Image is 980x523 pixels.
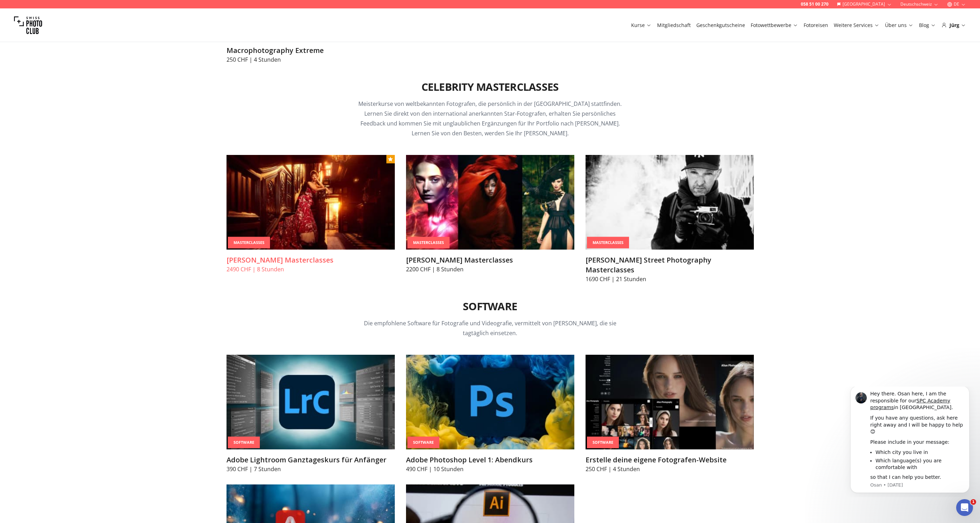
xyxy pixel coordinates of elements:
img: Marco Benedetti Masterclasses [406,155,574,250]
a: Über uns [885,22,913,29]
div: MasterClasses [228,237,270,249]
p: 390 CHF | 7 Stunden [227,465,395,473]
div: so that I can help you better. [31,87,124,94]
a: Kurse [631,22,651,29]
h3: [PERSON_NAME] Masterclasses [406,255,574,265]
a: Phil Penman Street Photography MasterclassesMasterClasses[PERSON_NAME] Street Photography Masterc... [586,155,754,283]
a: Erstelle deine eigene Fotografen-WebsiteSoftwareErstelle deine eigene Fotografen-Website250 CHF |... [586,355,754,473]
h3: [PERSON_NAME] Masterclasses [227,255,395,265]
button: Über uns [882,20,916,30]
img: Erstelle deine eigene Fotografen-Website [586,355,754,449]
button: Fotoreisen [801,20,831,30]
p: 250 CHF | 4 Stunden [586,465,754,473]
h2: Software [463,300,517,313]
h3: Erstelle deine eigene Fotografen-Website [586,455,754,465]
div: MasterClasses [407,237,450,249]
img: Adobe Lightroom Ganztageskurs für Anfänger [227,355,395,449]
p: 2200 CHF | 8 Stunden [406,265,574,273]
a: Weitere Services [834,22,879,29]
button: Blog [916,20,939,30]
p: 250 CHF | 4 Stunden [227,55,395,64]
span: Meisterkurse von weltbekannten Fotografen, die persönlich in der [GEOGRAPHIC_DATA] stattfinden. L... [358,100,622,137]
button: Geschenkgutscheine [694,20,748,30]
button: Mitgliedschaft [654,20,694,30]
h3: Adobe Lightroom Ganztageskurs für Anfänger [227,455,395,465]
div: Please include in your message: [31,52,124,59]
a: Geschenkgutscheine [696,22,745,29]
li: Which city you live in [36,62,124,69]
img: Phil Penman Street Photography Masterclasses [586,155,754,250]
a: Lindsay Adler MasterclassesMasterClasses[PERSON_NAME] Masterclasses2490 CHF | 8 Stunden [227,155,395,273]
p: 2490 CHF | 8 Stunden [227,265,395,273]
a: Fotoreisen [804,22,828,29]
p: 1690 CHF | 21 Stunden [586,275,754,283]
a: Blog [919,22,936,29]
img: Adobe Photoshop Level 1: Abendkurs [406,355,574,449]
div: Software [228,437,260,448]
div: Software [407,437,439,448]
iframe: Intercom notifications message [840,387,980,497]
div: Software [587,437,619,448]
button: Kurse [628,20,654,30]
button: Fotowettbewerbe [748,20,801,30]
div: Message content [31,4,124,94]
a: 058 51 00 270 [801,1,829,7]
img: Swiss photo club [14,11,42,39]
iframe: Intercom live chat [956,499,973,516]
div: MasterClasses [587,237,629,249]
a: Adobe Photoshop Level 1: AbendkursSoftwareAdobe Photoshop Level 1: Abendkurs490 CHF | 10 Stunden [406,355,574,473]
a: Fotowettbewerbe [751,22,798,29]
h2: Celebrity Masterclasses [421,81,559,93]
div: Jürg [941,22,966,29]
h3: Adobe Photoshop Level 1: Abendkurs [406,455,574,465]
li: Which language(s) you are comfortable with [36,71,124,84]
div: Hey there. Osan here, I am the responsible for our in [GEOGRAPHIC_DATA]. [31,4,124,25]
p: Message from Osan, sent 3d ago [31,95,124,102]
img: Lindsay Adler Masterclasses [227,155,395,250]
h3: [PERSON_NAME] Street Photography Masterclasses [586,255,754,275]
img: Profile image for Osan [16,6,27,17]
p: 490 CHF | 10 Stunden [406,465,574,473]
h3: Macrophotography Extreme [227,46,395,55]
a: Adobe Lightroom Ganztageskurs für AnfängerSoftwareAdobe Lightroom Ganztageskurs für Anfänger390 C... [227,355,395,473]
span: Die empfohlene Software für Fotografie und Videografie, vermittelt von [PERSON_NAME], die sie tag... [364,319,616,337]
button: Weitere Services [831,20,882,30]
div: If you have any questions, ask here right away and I will be happy to help 😊 [31,28,124,49]
span: 1 [971,499,976,505]
a: Mitgliedschaft [657,22,691,29]
a: Marco Benedetti MasterclassesMasterClasses[PERSON_NAME] Masterclasses2200 CHF | 8 Stunden [406,155,574,273]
